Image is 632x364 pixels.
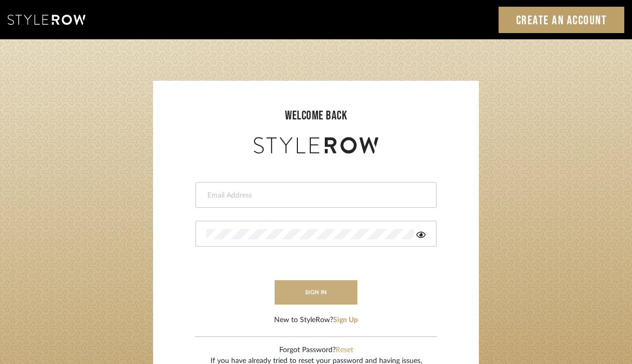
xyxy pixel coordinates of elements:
button: Sign Up [333,315,358,326]
input: Email Address [206,190,423,201]
div: Forgot Password? [210,345,422,356]
div: welcome back [163,107,469,125]
a: Create an Account [499,7,625,33]
button: sign in [275,280,357,305]
button: Reset [336,345,353,356]
div: New to StyleRow? [274,315,358,326]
